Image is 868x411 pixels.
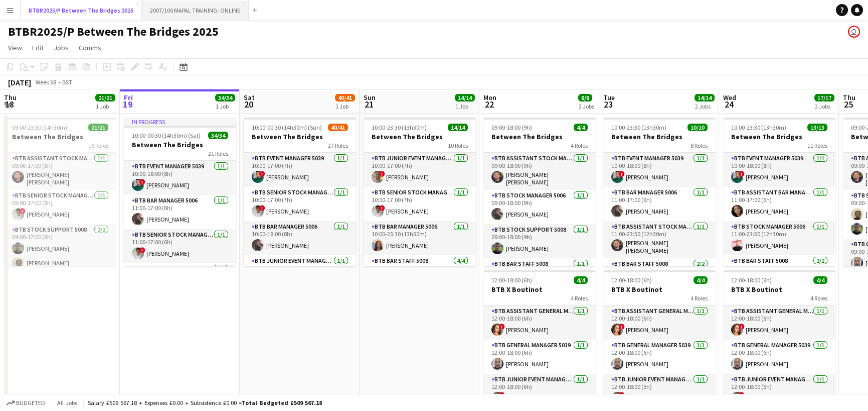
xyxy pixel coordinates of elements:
span: ! [619,392,625,398]
button: 2007/100 MAPAL TRAINING- ONLINE [142,1,249,20]
span: ! [20,208,26,214]
span: Mon [483,93,496,102]
app-card-role: BTB Stock support 50081/109:00-18:00 (9h)[PERSON_NAME] [483,224,596,258]
app-card-role: BTB Stock Manager 50061/111:00-23:30 (12h30m)[PERSON_NAME] [723,221,835,255]
span: 10:00-00:30 (14h30m) (Sun) [252,124,322,131]
span: 14/14 [455,94,475,101]
app-card-role: BTB General Manager 50391/112:00-18:00 (6h)[PERSON_NAME] [723,340,835,374]
app-card-role: BTB Bar Manager 50061/111:00-17:00 (6h)[PERSON_NAME] [603,187,716,221]
h3: BTB X Boutinot [483,285,596,294]
div: Salary £509 567.18 + Expenses £0.00 + Subsistence £0.00 = [88,399,322,406]
span: Sun [364,93,376,102]
app-user-avatar: Amy Cane [848,26,860,38]
span: Budgeted [16,399,45,406]
span: Tue [603,93,615,102]
app-card-role: BTB Assistant General Manager 50061/112:00-18:00 (6h)![PERSON_NAME] [723,305,835,340]
app-card-role: BTB Junior Event Manager 50391/112:00-18:00 (6h)![PERSON_NAME] [483,374,596,408]
h3: BTB X Boutinot [723,285,835,294]
span: 16 Roles [88,142,108,149]
div: In progress10:00-00:30 (14h30m) (Sat)34/34Between The Bridges21 RolesBTB Event Manager 50391/110:... [124,118,236,266]
span: 12:00-18:00 (6h) [491,276,532,284]
h3: Between The Bridges [4,132,116,141]
div: 2 Jobs [815,102,834,110]
span: 22 [482,98,496,110]
span: ! [619,324,625,330]
div: [DATE] [8,77,31,87]
span: 13/13 [807,124,827,131]
span: 21/21 [88,124,108,131]
span: 4 Roles [571,294,588,302]
span: Comms [79,43,101,52]
span: 4 Roles [810,294,827,302]
span: 09:00-18:00 (9h) [491,124,532,131]
span: 4/4 [574,124,588,131]
span: 4/4 [813,276,827,284]
span: 10:00-00:30 (14h30m) (Sat) [132,132,201,139]
h3: Between The Bridges [244,132,356,141]
h3: Between The Bridges [723,132,835,141]
span: 8 Roles [690,142,708,149]
app-card-role: BTB Senior Stock Manager 50061/111:00-17:00 (6h)![PERSON_NAME] [124,229,236,263]
div: 2 Jobs [695,102,714,110]
span: ! [739,392,745,398]
span: 4 Roles [690,294,708,302]
app-card-role: BTB Stock Manager 50061/109:00-18:00 (9h)[PERSON_NAME] [483,190,596,224]
span: View [8,43,22,52]
span: ! [139,247,145,253]
app-card-role: BTB General Manager 50391/112:00-18:00 (6h)[PERSON_NAME] [483,340,596,374]
app-card-role: BTB Assistant General Manager 50061/112:00-18:00 (6h)![PERSON_NAME] [603,305,716,340]
app-card-role: BTB Junior Event Manager 50391/110:00-20:00 (10h) [244,255,356,289]
span: ! [139,179,145,185]
a: Jobs [50,41,73,54]
div: 1 Job [96,102,115,110]
app-card-role: BTB Event Manager 50391/110:00-17:00 (7h)![PERSON_NAME] [244,153,356,187]
span: 14/14 [695,94,715,101]
span: 10 Roles [448,142,468,149]
span: 34/34 [208,132,228,139]
h1: BTBR2025/P Between The Bridges 2025 [8,24,219,39]
span: 12:00-18:00 (6h) [731,276,772,284]
h3: Between The Bridges [603,132,716,141]
span: 27 Roles [328,142,348,149]
span: Sat [244,93,255,102]
span: 10:00-23:30 (13h30m) [731,124,786,131]
app-job-card: 09:00-23:30 (14h30m)21/21Between The Bridges16 RolesBTB Assistant Stock Manager 50061/109:00-17:0... [4,118,116,266]
div: 2 Jobs [579,102,594,110]
a: View [4,41,26,54]
span: 34/34 [215,94,235,101]
app-card-role: BTB Bar Staff 50081/1 [124,263,236,297]
span: 24 [722,98,736,110]
app-card-role: BTB Senior Stock Manager 50061/110:00-17:00 (7h)![PERSON_NAME] [244,187,356,221]
app-job-card: 10:00-23:30 (13h30m)14/14Between The Bridges10 RolesBTB Junior Event Manager 50391/110:00-17:00 (... [364,118,476,266]
span: 09:00-23:30 (14h30m) [12,124,67,131]
app-card-role: BTB Event Manager 50391/110:00-18:00 (8h)![PERSON_NAME] [603,153,716,187]
div: 1 Job [455,102,474,110]
app-card-role: BTB Bar Manager 50061/110:00-23:30 (13h30m)[PERSON_NAME] [364,221,476,255]
span: Jobs [54,43,69,52]
app-job-card: 10:00-23:30 (13h30m)10/10Between The Bridges8 RolesBTB Event Manager 50391/110:00-18:00 (8h)![PER... [603,118,716,266]
span: Edit [32,43,44,52]
h3: Between The Bridges [124,140,236,149]
span: 17/17 [814,94,834,101]
span: 10:00-23:30 (13h30m) [372,124,427,131]
span: ! [379,171,385,177]
span: 40/41 [328,124,348,131]
div: 1 Job [216,102,235,110]
app-card-role: BTB Event Manager 50391/110:00-18:00 (8h)![PERSON_NAME] [124,161,236,195]
span: ! [379,205,385,211]
span: 4 Roles [571,142,588,149]
app-card-role: BTB Stock support 50082/209:00-17:00 (8h)[PERSON_NAME][PERSON_NAME] [4,224,116,273]
span: ! [499,392,505,398]
app-card-role: BTB Event Manager 50391/110:00-18:00 (8h)![PERSON_NAME] [723,153,835,187]
app-job-card: 10:00-00:30 (14h30m) (Sun)40/41Between The Bridges27 RolesBTB Event Manager 50391/110:00-17:00 (7... [244,118,356,266]
span: Total Budgeted £509 567.18 [242,399,322,406]
span: 21 Roles [208,150,228,157]
div: In progress [124,118,236,126]
span: 4/4 [693,276,708,284]
span: 19 [122,98,133,110]
h3: Between The Bridges [364,132,476,141]
app-card-role: BTB Bar Staff 50081/1 [483,258,596,292]
span: 23 [602,98,615,110]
